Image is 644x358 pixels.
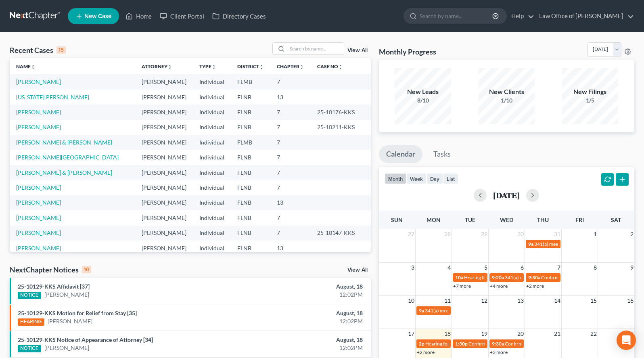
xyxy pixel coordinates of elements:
[135,180,193,195] td: [PERSON_NAME]
[253,336,363,344] div: August, 18
[193,165,231,180] td: Individual
[48,317,92,325] a: [PERSON_NAME]
[593,229,598,239] span: 1
[16,229,61,236] a: [PERSON_NAME]
[534,241,612,247] span: 341(a) meeting for [PERSON_NAME]
[490,283,508,289] a: +4 more
[500,216,513,223] span: Wed
[465,216,475,223] span: Tue
[556,263,561,272] span: 7
[16,94,89,100] a: [US_STATE][PERSON_NAME]
[208,9,270,23] a: Directory Cases
[425,308,546,314] span: 341(a) meeting for [PERSON_NAME] & [PERSON_NAME]
[407,329,415,339] span: 17
[553,229,561,239] span: 31
[18,310,137,316] a: 25-10129-KKS Motion for Relief from Stay [35]
[629,229,634,239] span: 2
[516,296,525,306] span: 13
[468,341,560,347] span: Confirmation hearing for [PERSON_NAME]
[478,87,535,96] div: New Clients
[478,96,535,105] div: 1/10
[44,291,89,299] a: [PERSON_NAME]
[253,283,363,291] div: August, 18
[16,214,61,221] a: [PERSON_NAME]
[231,135,270,150] td: FLMB
[425,341,520,347] span: Hearing for Celebration Pointe Holdings, LLC
[270,165,311,180] td: 7
[528,241,533,247] span: 9a
[193,226,231,241] td: Individual
[385,173,406,184] button: month
[492,341,504,347] span: 9:30a
[629,263,634,272] span: 9
[553,296,561,306] span: 14
[277,63,304,69] a: Chapterunfold_more
[395,87,451,96] div: New Leads
[419,341,424,347] span: 2p
[455,274,463,281] span: 10a
[611,216,621,223] span: Sat
[443,173,458,184] button: list
[526,283,544,289] a: +2 more
[270,135,311,150] td: 7
[379,47,436,57] h3: Monthly Progress
[338,65,343,69] i: unfold_more
[135,135,193,150] td: [PERSON_NAME]
[135,90,193,105] td: [PERSON_NAME]
[231,150,270,165] td: FLNB
[490,349,508,355] a: +3 more
[270,90,311,105] td: 13
[464,274,527,281] span: Hearing for [PERSON_NAME]
[626,296,634,306] span: 16
[156,9,208,23] a: Client Portal
[270,226,311,241] td: 7
[135,165,193,180] td: [PERSON_NAME]
[311,226,370,241] td: 25-10147-KKS
[317,63,343,69] a: Case Nounfold_more
[253,309,363,317] div: August, 18
[10,265,91,274] div: NextChapter Notices
[56,46,66,54] div: 15
[447,263,452,272] span: 4
[231,180,270,195] td: FLNB
[231,210,270,225] td: FLNB
[135,74,193,89] td: [PERSON_NAME]
[507,9,534,23] a: Help
[18,345,41,352] div: NOTICE
[18,318,44,326] div: HEARING
[541,274,633,281] span: Confirmation hearing for [PERSON_NAME]
[231,195,270,210] td: FLNB
[270,150,311,165] td: 7
[84,13,111,19] span: New Case
[553,329,561,339] span: 21
[311,105,370,119] td: 25-10176-KKS
[231,241,270,255] td: FLNB
[287,43,344,54] input: Search by name...
[575,216,584,223] span: Fri
[505,341,596,347] span: Confirmation hearing for [PERSON_NAME]
[480,229,488,239] span: 29
[135,226,193,241] td: [PERSON_NAME]
[193,120,231,135] td: Individual
[379,145,422,163] a: Calendar
[391,216,403,223] span: Sun
[590,296,598,306] span: 15
[590,329,598,339] span: 22
[211,65,216,69] i: unfold_more
[231,74,270,89] td: FLMB
[419,308,424,314] span: 9a
[193,105,231,119] td: Individual
[516,229,525,239] span: 30
[520,263,525,272] span: 6
[537,216,549,223] span: Thu
[443,329,452,339] span: 18
[237,63,264,69] a: Districtunfold_more
[427,216,441,223] span: Mon
[16,63,36,69] a: Nameunfold_more
[16,109,61,115] a: [PERSON_NAME]
[493,191,520,199] h2: [DATE]
[16,139,112,146] a: [PERSON_NAME] & [PERSON_NAME]
[407,296,415,306] span: 10
[420,8,493,23] input: Search by name...
[311,120,370,135] td: 25-10211-KKS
